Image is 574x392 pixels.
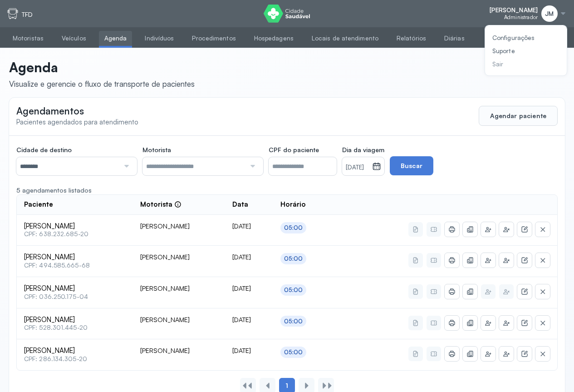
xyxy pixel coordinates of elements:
[492,60,535,68] div: Sair
[24,200,53,209] span: Paciente
[284,255,303,263] div: 05:00
[284,318,303,325] div: 05:00
[24,347,126,355] span: [PERSON_NAME]
[492,47,535,55] div: Suporte
[24,230,126,238] span: CPF: 638.232.685-20
[24,324,126,332] span: CPF: 528.301.445-20
[264,5,310,23] img: logo do Cidade Saudável
[24,355,126,363] span: CPF: 286.134.305-20
[140,284,218,293] div: [PERSON_NAME]
[24,253,126,262] span: [PERSON_NAME]
[439,31,470,46] a: Diárias
[7,8,18,19] img: tfd.svg
[545,10,554,18] span: JM
[232,200,248,209] span: Data
[492,34,535,42] div: Configurações
[186,31,241,46] a: Procedimentos
[140,347,218,355] div: [PERSON_NAME]
[232,284,265,293] div: [DATE]
[142,146,171,154] span: Motorista
[284,286,303,294] div: 05:00
[390,156,433,175] button: Buscar
[490,6,538,14] span: [PERSON_NAME]
[284,348,303,356] div: 05:00
[16,186,558,194] div: 5 agendamentos listados
[232,347,265,355] div: [DATE]
[9,59,195,75] p: Agenda
[140,253,218,261] div: [PERSON_NAME]
[285,382,288,390] span: 1
[232,316,265,324] div: [DATE]
[24,262,126,269] span: CPF: 494.585.665-68
[391,31,432,46] a: Relatórios
[16,105,84,117] span: Agendamentos
[140,316,218,324] div: [PERSON_NAME]
[479,106,558,126] button: Agendar paciente
[284,224,303,232] div: 05:00
[249,31,299,46] a: Hospedagens
[9,79,195,89] div: Visualize e gerencie o fluxo de transporte de pacientes
[140,222,218,230] div: [PERSON_NAME]
[269,146,319,154] span: CPF do paciente
[232,222,265,230] div: [DATE]
[306,31,384,46] a: Locais de atendimento
[232,253,265,261] div: [DATE]
[56,31,92,46] a: Veículos
[24,316,126,324] span: [PERSON_NAME]
[140,200,182,209] div: Motorista
[99,31,132,46] a: Agenda
[504,14,538,20] span: Administrador
[24,222,126,231] span: [PERSON_NAME]
[16,118,138,126] span: Pacientes agendados para atendimento
[342,146,384,154] span: Dia da viagem
[280,200,306,209] span: Horário
[139,31,179,46] a: Indivíduos
[22,11,33,19] p: TFD
[24,293,126,301] span: CPF: 036.250.175-04
[7,31,49,46] a: Motoristas
[24,284,126,293] span: [PERSON_NAME]
[16,146,72,154] span: Cidade de destino
[346,163,368,172] small: [DATE]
